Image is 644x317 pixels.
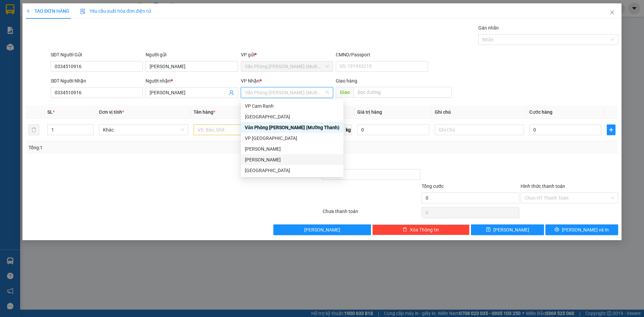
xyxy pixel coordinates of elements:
[545,224,618,235] button: printer[PERSON_NAME] và In
[609,10,615,15] span: close
[146,51,238,58] div: Người gửi
[73,8,89,24] img: logo.jpg
[529,109,552,115] span: Cước hàng
[603,3,622,22] button: Close
[194,109,215,115] span: Tên hàng
[29,144,249,151] div: Tổng: 1
[241,165,343,176] div: Nha Trang
[410,226,439,233] span: Xóa Thông tin
[51,51,143,58] div: SĐT Người Gửi
[478,25,499,31] label: Gán nhãn
[357,109,382,115] span: Giá trị hàng
[607,124,615,135] button: plus
[245,102,339,110] div: VP Cam Ranh
[554,227,559,232] span: printer
[357,124,429,135] input: 0
[146,77,238,85] div: Người nhận
[26,9,31,13] span: plus
[241,122,343,133] div: Văn Phòng Trần Phú (Mường Thanh)
[493,226,529,233] span: [PERSON_NAME]
[229,90,234,95] span: user-add
[29,124,39,135] button: delete
[245,167,339,174] div: [GEOGRAPHIC_DATA]
[245,124,339,131] div: Văn Phòng [PERSON_NAME] (Mường Thanh)
[80,8,151,14] span: Yêu cầu xuất hóa đơn điện tử
[372,224,470,235] button: deleteXóa Thông tin
[241,144,343,154] div: Lê Hồng Phong
[56,25,92,31] b: [DOMAIN_NAME]
[245,88,329,98] span: Văn Phòng Trần Phú (Mường Thanh)
[245,113,339,120] div: [GEOGRAPHIC_DATA]
[194,124,283,135] input: VD: Bàn, Ghế
[8,43,38,75] b: [PERSON_NAME]
[435,124,524,135] input: Ghi Chú
[241,111,343,122] div: Đà Lạt
[103,125,184,135] span: Khác
[273,224,371,235] button: [PERSON_NAME]
[245,61,329,71] span: Văn Phòng Trần Phú (Mường Thanh)
[486,227,491,232] span: save
[241,78,260,84] span: VP Nhận
[607,127,615,133] span: plus
[562,226,609,233] span: [PERSON_NAME] và In
[336,78,357,84] span: Giao hàng
[8,8,42,42] img: logo.jpg
[26,8,69,14] span: TẠO ĐƠN HÀNG
[99,109,124,115] span: Đơn vị tính
[432,106,527,119] th: Ghi chú
[241,154,343,165] div: Phạm Ngũ Lão
[354,87,452,98] input: Dọc đường
[336,51,428,58] div: CMND/Passport
[241,101,343,111] div: VP Cam Ranh
[422,183,444,189] span: Tổng cước
[402,227,407,232] span: delete
[51,77,143,85] div: SĐT Người Nhận
[322,208,421,219] div: Chưa thanh toán
[336,87,354,98] span: Giao
[471,224,544,235] button: save[PERSON_NAME]
[47,109,53,115] span: SL
[304,226,340,233] span: [PERSON_NAME]
[80,9,86,14] img: icon
[56,32,92,40] li: (c) 2017
[521,183,565,189] label: Hình thức thanh toán
[245,145,339,153] div: [PERSON_NAME]
[245,135,339,142] div: VP [GEOGRAPHIC_DATA]
[241,133,343,144] div: VP Ninh Hòa
[245,156,339,163] div: [PERSON_NAME]
[345,124,352,135] span: kg
[43,10,64,53] b: BIÊN NHẬN GỬI HÀNG
[241,51,333,58] div: VP gửi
